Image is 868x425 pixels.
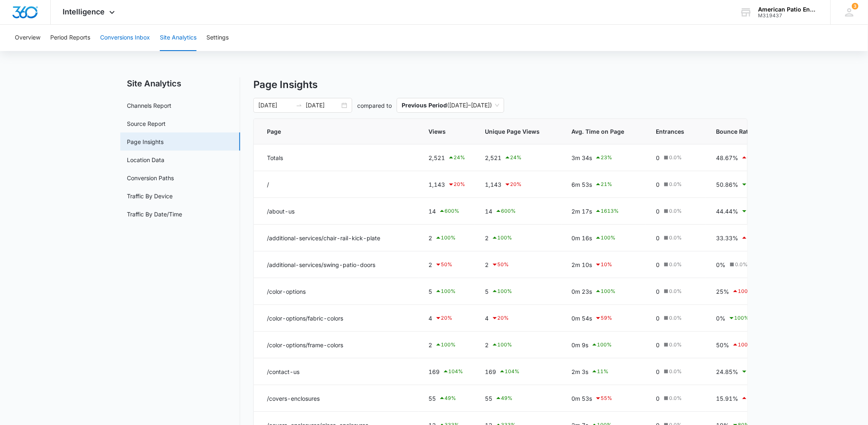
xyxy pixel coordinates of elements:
[595,393,612,403] div: 55 %
[160,25,197,51] button: Site Analytics
[15,25,40,51] button: Overview
[716,393,763,403] div: 15.91%
[439,206,459,216] div: 600 %
[499,367,519,376] div: 104 %
[428,340,465,350] div: 2
[435,260,452,269] div: 50 %
[206,25,229,51] button: Settings
[50,25,90,51] button: Period Reports
[571,340,636,350] div: 0m 9s
[656,234,696,242] div: 0
[716,260,763,269] div: 0%
[485,367,552,376] div: 169
[435,233,456,243] div: 100 %
[485,340,552,350] div: 2
[402,98,499,112] span: ( [DATE] – [DATE] )
[656,394,696,403] div: 0
[491,313,509,323] div: 20 %
[716,340,763,350] div: 50%
[428,127,453,136] span: Views
[732,286,753,296] div: 100 %
[120,77,240,90] h2: Site Analytics
[571,313,636,323] div: 0m 54s
[571,393,636,403] div: 0m 53s
[448,153,465,163] div: 24 %
[571,233,636,243] div: 0m 16s
[571,367,636,376] div: 2m 3s
[852,3,859,9] div: notifications count
[485,393,552,403] div: 55
[741,153,760,163] div: 0.1 %
[656,314,696,323] div: 0
[402,102,447,109] p: Previous Period
[495,393,512,403] div: 49 %
[127,210,182,218] a: Traffic By Date/Time
[595,286,615,296] div: 100 %
[716,127,751,136] span: Bounce Rate
[306,101,340,110] input: End date
[662,181,682,188] div: 0.0 %
[485,286,552,296] div: 5
[428,206,465,216] div: 14
[485,153,552,163] div: 2,521
[504,153,522,163] div: 24 %
[741,206,758,216] div: 11 %
[485,233,552,243] div: 2
[758,13,819,19] div: account id
[662,207,682,215] div: 0.0 %
[656,341,696,349] div: 0
[428,153,465,163] div: 2,521
[357,101,392,110] p: compared to
[428,179,465,189] div: 1,143
[732,340,753,350] div: 100 %
[656,153,696,162] div: 0
[254,305,419,332] td: /color-options/fabric-colors
[442,367,463,376] div: 104 %
[662,395,682,402] div: 0.0 %
[448,179,465,189] div: 20 %
[656,260,696,269] div: 0
[656,287,696,296] div: 0
[254,225,419,251] td: /additional-services/chair-rail-kick-plate
[127,174,174,182] a: Conversion Paths
[428,286,465,296] div: 5
[662,314,682,322] div: 0.0 %
[662,288,682,295] div: 0.0 %
[504,179,522,189] div: 20 %
[656,207,696,216] div: 0
[296,102,302,109] span: swap-right
[127,156,164,164] a: Location Data
[428,367,465,376] div: 169
[435,340,456,350] div: 100 %
[571,206,636,216] div: 2m 17s
[428,233,465,243] div: 2
[595,313,612,323] div: 59 %
[428,313,465,323] div: 4
[728,313,749,323] div: 100 %
[495,206,516,216] div: 600 %
[595,206,619,216] div: 1613 %
[662,261,682,268] div: 0.0 %
[435,313,452,323] div: 20 %
[296,102,302,109] span: to
[656,180,696,189] div: 0
[127,101,171,110] a: Channels Report
[254,278,419,305] td: /color-options
[253,77,748,92] p: Page Insights
[656,367,696,376] div: 0
[485,127,540,136] span: Unique Page Views
[254,358,419,385] td: /contact-us
[100,25,150,51] button: Conversions Inbox
[716,286,763,296] div: 25%
[741,393,762,403] div: 393 %
[716,179,763,189] div: 50.86%
[716,206,763,216] div: 44.44%
[435,286,456,296] div: 100 %
[254,332,419,358] td: /color-options/frame-colors
[254,251,419,278] td: /additional-services/swing-patio-doors
[254,171,419,198] td: /
[254,144,419,171] td: Totals
[741,367,758,376] div: 29 %
[595,260,612,269] div: 10 %
[127,192,173,200] a: Traffic By Device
